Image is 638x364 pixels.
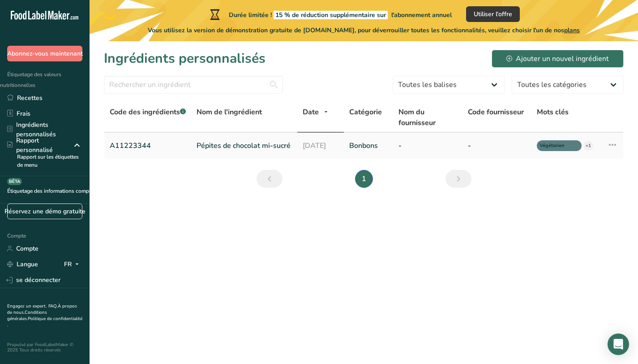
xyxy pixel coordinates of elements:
[303,107,319,117] font: Date
[7,342,73,348] font: Propulsé par FoodLabelMaker ©
[540,142,564,149] font: Végétarien
[17,260,38,269] font: Langue
[64,260,72,269] font: FR
[7,347,61,353] font: 2025 Tous droits réservés
[349,141,378,151] font: Bonbons
[17,109,30,118] font: Frais
[257,170,283,188] a: Précédent
[229,11,272,19] font: Durée limitée !
[275,11,386,19] font: 15 % de réduction supplémentaire sur
[7,316,82,328] a: Politique de confidentialité .
[9,178,20,185] font: BÊTA
[398,107,436,128] font: Nom du fournisseur
[104,76,283,94] input: Rechercher un ingrédient
[537,107,569,117] font: Mots clés
[7,232,26,239] font: Compte
[474,10,512,18] font: Utiliser l'offre
[349,140,388,151] a: Bonbons
[7,204,82,219] a: Réservez une démo gratuite
[303,141,326,151] font: [DATE]
[564,26,580,35] font: plans
[17,153,79,169] font: Rapport sur les étiquettes de menu
[608,334,629,355] div: Ouvrir Intercom Messenger
[468,141,471,151] font: -
[48,303,58,309] a: FAQ.
[303,140,338,151] a: [DATE]
[586,143,591,149] font: +1
[468,140,526,151] a: -
[197,140,292,151] a: Pépites de chocolat mi-sucré
[7,303,47,309] a: Engagez un expert.
[492,50,624,68] button: Ajouter un nouvel ingrédient
[16,244,39,253] font: Compte
[110,140,186,151] a: A11223344
[398,140,457,151] a: -
[197,107,262,117] font: Nom de l'ingrédient
[4,207,86,216] font: Réservez une démo gratuite
[7,46,82,61] button: Abonnez-vous maintenant
[148,26,564,35] font: Vous utilisez la version de démonstration gratuite de [DOMAIN_NAME], pour déverrouiller toutes le...
[104,49,265,68] font: Ingrédients personnalisés
[466,6,520,22] button: Utiliser l'offre
[16,136,53,154] font: Rapport personnalisé
[516,54,609,64] font: Ajouter un nouvel ingrédient
[197,141,291,151] font: Pépites de chocolat mi-sucré
[7,303,77,316] a: À propos de nous.
[16,276,60,284] font: se déconnecter
[445,170,471,188] a: Suivant
[7,309,47,322] a: Conditions générales.
[110,141,151,151] font: A11223344
[349,107,382,117] font: Catégorie
[110,107,180,117] font: Code des ingrédients
[16,121,56,139] font: Ingrédients personnalisés
[391,11,452,19] font: l'abonnement annuel
[7,49,83,58] font: Abonnez-vous maintenant
[398,141,402,151] font: -
[17,94,43,102] font: Recettes
[7,187,117,195] font: Étiquetage des informations complémentaires
[468,107,524,117] font: Code fournisseur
